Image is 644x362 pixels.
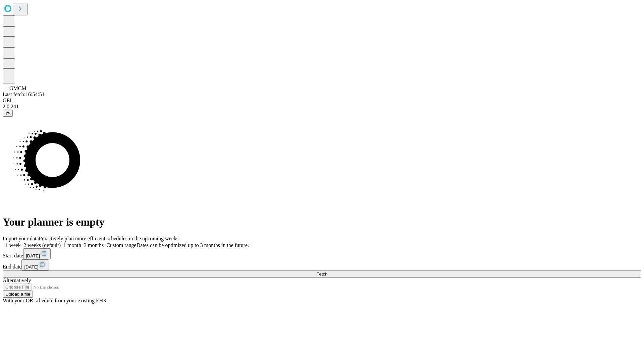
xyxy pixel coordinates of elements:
[3,270,641,278] button: Fetch
[3,236,39,241] span: Import your data
[3,216,641,228] h1: Your planner is empty
[84,242,104,248] span: 3 months
[9,85,26,91] span: GMCM
[3,92,45,97] span: Last fetch: 16:54:51
[23,248,51,259] button: [DATE]
[5,242,21,248] span: 1 week
[3,278,31,283] span: Alternatively
[26,253,40,258] span: [DATE]
[3,259,641,270] div: End date
[3,98,641,104] div: GEI
[3,248,641,259] div: Start date
[316,271,327,277] span: Fetch
[3,298,107,303] span: With your OR schedule from your existing EHR
[137,242,249,248] span: Dates can be optimized up to 3 months in the future.
[23,242,61,248] span: 2 weeks (default)
[5,111,10,116] span: @
[63,242,81,248] span: 1 month
[106,242,136,248] span: Custom range
[3,110,13,117] button: @
[3,291,33,298] button: Upload a file
[3,104,641,110] div: 2.0.241
[39,236,180,241] span: Proactively plan more efficient schedules in the upcoming weeks.
[24,264,38,269] span: [DATE]
[21,259,49,270] button: [DATE]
